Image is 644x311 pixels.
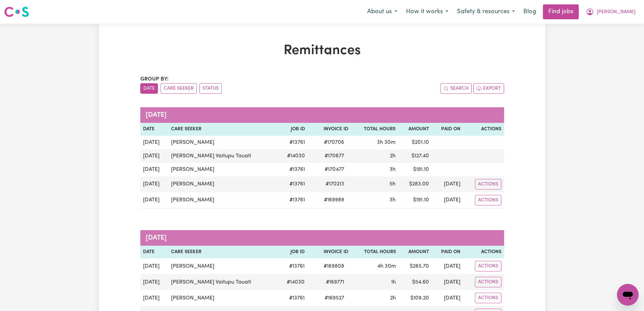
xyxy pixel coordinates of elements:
td: # 13761 [278,163,307,176]
button: Search [440,83,472,94]
span: # 169527 [320,294,348,302]
td: [DATE] [140,136,168,149]
button: sort invoices by paid status [199,83,222,94]
td: [PERSON_NAME] Vaitupu Tauati [168,274,278,290]
td: [PERSON_NAME] [168,258,278,274]
button: Actions [475,261,501,271]
span: [PERSON_NAME] [597,8,636,16]
td: # 13761 [278,176,307,192]
td: $ 191.10 [398,192,432,208]
th: Amount [398,123,432,136]
td: [PERSON_NAME] [168,176,278,192]
button: Safety & resources [453,5,519,19]
iframe: Button to launch messaging window [617,284,639,306]
span: Group by: [140,76,169,82]
td: [PERSON_NAME] [168,192,278,208]
a: Find jobs [543,4,579,19]
button: About us [363,5,402,19]
span: 2 hours [390,153,396,159]
td: $ 201.10 [398,136,432,149]
span: 3 hours [389,197,396,203]
td: # 13761 [278,192,307,208]
th: Care Seeker [168,246,278,259]
button: sort invoices by care seeker [161,83,197,94]
td: [DATE] [432,258,463,274]
button: Actions [475,195,501,205]
td: [PERSON_NAME] [168,136,278,149]
td: [PERSON_NAME] [168,163,278,176]
th: Total Hours [351,123,399,136]
th: Paid On [432,246,463,259]
span: # 170677 [320,152,348,160]
button: Export [473,83,504,94]
span: # 170213 [321,180,348,188]
button: My Account [581,5,640,19]
span: 5 hours [389,181,396,187]
td: # 13761 [278,258,307,274]
td: [DATE] [140,149,168,163]
td: [DATE] [432,176,463,192]
caption: [DATE] [140,230,504,246]
td: [DATE] [140,258,168,274]
td: [PERSON_NAME] Vaitupu Tauati [168,149,278,163]
td: [DATE] [140,192,168,208]
button: Actions [475,179,501,190]
h1: Remittances [140,43,504,59]
th: Total Hours [351,246,399,259]
span: # 169771 [322,278,348,286]
span: 2 hours [390,295,396,301]
th: Invoice ID [308,123,351,136]
td: [DATE] [432,290,463,306]
td: [DATE] [140,176,168,192]
td: # 14030 [278,274,307,290]
td: [DATE] [432,192,463,208]
button: How it works [402,5,453,19]
th: Date [140,246,168,259]
td: $ 127.40 [398,149,432,163]
th: Date [140,123,168,136]
button: sort invoices by date [140,83,158,94]
button: Actions [475,293,501,303]
th: Invoice ID [307,246,351,259]
a: Blog [519,4,540,19]
span: 4 hours 30 minutes [377,264,396,269]
td: $ 265.70 [399,258,432,274]
td: # 13761 [278,136,307,149]
td: # 14030 [278,149,307,163]
span: 3 hours 30 minutes [377,140,396,145]
th: Amount [399,246,432,259]
span: # 170706 [320,138,348,147]
img: Careseekers logo [4,6,29,18]
td: [PERSON_NAME] [168,290,278,306]
td: $ 54.60 [399,274,432,290]
td: [DATE] [432,274,463,290]
td: $ 191.10 [398,163,432,176]
td: # 13761 [278,290,307,306]
button: Actions [475,277,501,287]
td: [DATE] [140,290,168,306]
td: $ 109.20 [399,290,432,306]
span: # 170477 [320,165,348,174]
th: Job ID [278,246,307,259]
span: 3 hours [389,167,396,172]
span: # 169808 [319,262,348,270]
td: [DATE] [140,163,168,176]
td: [DATE] [140,274,168,290]
th: Paid On [432,123,463,136]
th: Actions [463,123,504,136]
td: $ 283.00 [398,176,432,192]
caption: [DATE] [140,107,504,123]
th: Actions [463,246,504,259]
a: Careseekers logo [4,4,29,20]
th: Job ID [278,123,307,136]
span: 1 hour [391,280,396,285]
span: # 169989 [320,196,348,204]
th: Care Seeker [168,123,278,136]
